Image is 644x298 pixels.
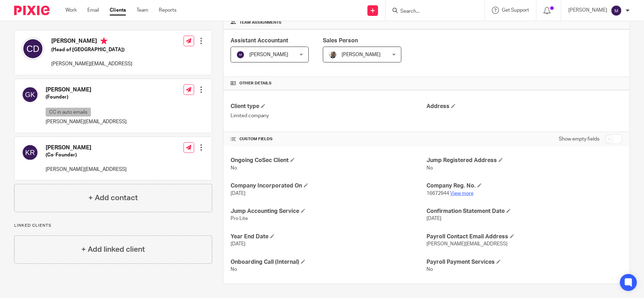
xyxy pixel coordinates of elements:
[231,258,427,266] h4: Onboarding Call (Internal)
[100,37,108,44] i: Primary
[427,191,449,196] span: 16672944
[427,166,433,171] span: No
[450,191,474,196] a: View more
[427,157,622,164] h4: Jump Registered Address
[46,108,91,117] p: CC in auto emails
[342,52,381,57] span: [PERSON_NAME]
[46,151,127,159] h5: (Co-Founder)
[502,8,529,13] span: Get Support
[231,112,427,119] p: Limited company
[22,144,39,161] img: svg%3E
[239,81,272,86] span: Other details
[427,233,622,240] h4: Payroll Contact Email Address
[46,144,127,151] h4: [PERSON_NAME]
[231,136,427,142] h4: CUSTOM FIELDS
[427,258,622,266] h4: Payroll Payment Services
[51,37,132,46] h4: [PERSON_NAME]
[88,192,138,203] h4: + Add contact
[611,5,622,16] img: svg%3E
[51,60,132,67] p: [PERSON_NAME][EMAIL_ADDRESS]
[137,7,148,14] a: Team
[323,38,358,43] span: Sales Person
[239,20,282,25] span: Team assignments
[427,267,433,272] span: No
[14,223,212,228] p: Linked clients
[46,86,127,94] h4: [PERSON_NAME]
[427,216,441,221] span: [DATE]
[568,7,607,14] p: [PERSON_NAME]
[231,191,245,196] span: [DATE]
[46,118,127,125] p: [PERSON_NAME][EMAIL_ADDRESS]
[249,52,288,57] span: [PERSON_NAME]
[231,242,245,246] span: [DATE]
[231,216,248,221] span: Pro Lite
[231,267,237,272] span: No
[231,38,288,43] span: Assistant Accountant
[427,182,622,190] h4: Company Reg. No.
[22,37,44,60] img: svg%3E
[231,103,427,110] h4: Client type
[427,208,622,215] h4: Confirmation Statement Date
[400,8,463,15] input: Search
[65,7,77,14] a: Work
[236,50,245,59] img: svg%3E
[46,166,127,173] p: [PERSON_NAME][EMAIL_ADDRESS]
[46,94,127,101] h5: (Founder)
[231,182,427,190] h4: Company Incorporated On
[14,6,50,15] img: Pixie
[51,46,132,53] h5: (Head of [GEOGRAPHIC_DATA])
[231,166,237,171] span: No
[110,7,126,14] a: Clients
[81,244,145,255] h4: + Add linked client
[231,233,427,240] h4: Year End Date
[427,242,507,246] span: [PERSON_NAME][EMAIL_ADDRESS]
[22,86,39,103] img: svg%3E
[427,103,622,110] h4: Address
[231,208,427,215] h4: Jump Accounting Service
[329,50,337,59] img: Matt%20Circle.png
[231,157,427,164] h4: Ongoing CoSec Client
[559,136,599,143] label: Show empty fields
[159,7,176,14] a: Reports
[87,7,99,14] a: Email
